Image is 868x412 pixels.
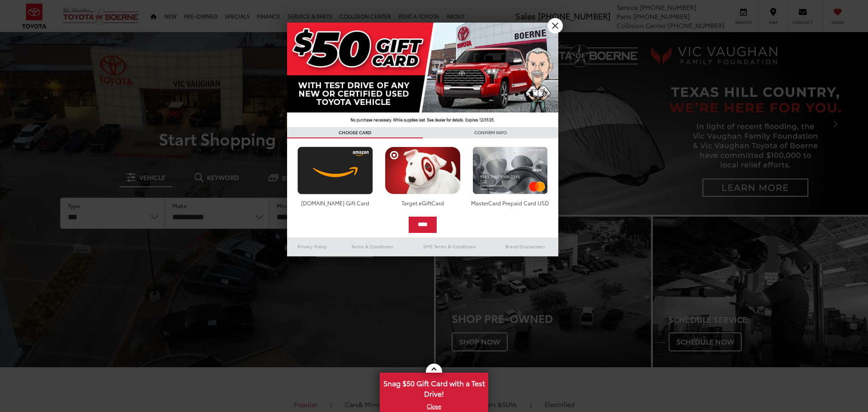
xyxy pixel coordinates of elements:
h3: CHOOSE CARD [287,127,423,138]
a: Privacy Policy [287,241,338,252]
a: Terms & Conditions [338,241,407,252]
img: 42635_top_851395.jpg [287,23,558,127]
h3: CONFIRM INFO [423,127,558,138]
div: Target eGiftCard [382,199,462,207]
img: mastercard.png [470,147,550,194]
img: amazoncard.png [295,147,375,194]
img: targetcard.png [382,147,462,194]
span: Snag $50 Gift Card with a Test Drive! [381,374,487,401]
a: SMS Terms & Conditions [407,241,492,252]
a: Brand Disclaimers [492,241,558,252]
div: MasterCard Prepaid Card USD [470,199,550,207]
div: [DOMAIN_NAME] Gift Card [295,199,375,207]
